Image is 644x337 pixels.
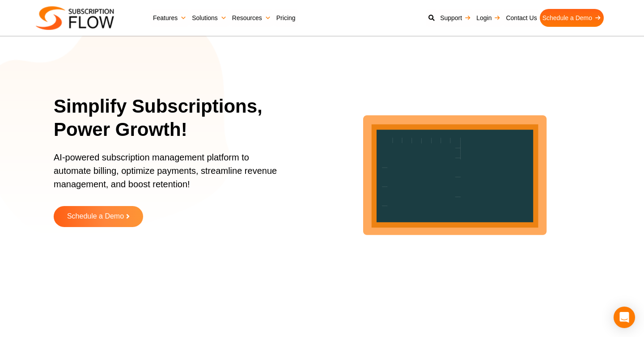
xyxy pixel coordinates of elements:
[150,9,189,27] a: Features
[437,9,474,27] a: Support
[54,95,297,142] h1: Simplify Subscriptions, Power Growth!
[36,6,114,30] img: Subscriptionflow
[540,9,604,27] a: Schedule a Demo
[474,9,503,27] a: Login
[229,9,274,27] a: Resources
[189,9,229,27] a: Solutions
[54,206,143,227] a: Schedule a Demo
[274,9,298,27] a: Pricing
[67,213,124,220] span: Schedule a Demo
[614,307,635,328] div: Open Intercom Messenger
[503,9,539,27] a: Contact Us
[54,151,286,200] p: AI-powered subscription management platform to automate billing, optimize payments, streamline re...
